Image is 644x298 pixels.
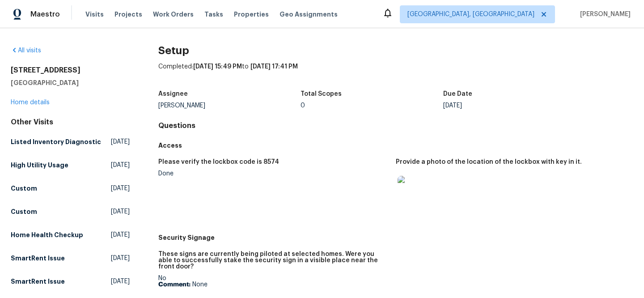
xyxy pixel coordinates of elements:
[111,184,130,193] span: [DATE]
[158,281,389,288] p: None
[443,102,586,109] div: [DATE]
[85,10,104,19] span: Visits
[250,64,298,70] span: [DATE] 17:41 PM
[576,10,631,19] span: [PERSON_NAME]
[11,137,101,146] h5: Listed Inventory Diagnostic
[193,64,242,70] span: [DATE] 15:49 PM
[234,10,269,19] span: Properties
[30,10,60,19] span: Maestro
[11,184,37,193] h5: Custom
[158,46,633,55] h2: Setup
[11,273,130,289] a: SmartRent Issue[DATE]
[11,47,41,54] a: All visits
[158,159,279,165] h5: Please verify the lockbox code is 8574
[158,91,188,97] h5: Assignee
[443,91,472,97] h5: Due Date
[111,161,130,170] span: [DATE]
[111,254,130,263] span: [DATE]
[11,227,130,243] a: Home Health Checkup[DATE]
[11,66,130,75] h2: [STREET_ADDRESS]
[158,141,633,150] h5: Access
[11,204,130,220] a: Custom[DATE]
[158,121,633,130] h4: Questions
[11,250,130,266] a: SmartRent Issue[DATE]
[204,11,223,17] span: Tasks
[396,159,582,165] h5: Provide a photo of the location of the lockbox with key in it.
[11,157,130,173] a: High Utility Usage[DATE]
[280,10,338,19] span: Geo Assignments
[114,10,142,19] span: Projects
[301,102,443,109] div: 0
[407,10,534,19] span: [GEOGRAPHIC_DATA], [GEOGRAPHIC_DATA]
[158,170,389,177] div: Done
[111,230,130,239] span: [DATE]
[11,180,130,196] a: Custom[DATE]
[11,99,50,106] a: Home details
[158,251,389,270] h5: These signs are currently being piloted at selected homes. Were you able to successfully stake th...
[158,281,191,288] b: Comment:
[301,91,342,97] h5: Total Scopes
[11,134,130,150] a: Listed Inventory Diagnostic[DATE]
[158,275,389,288] div: No
[11,118,130,127] div: Other Visits
[158,233,633,242] h5: Security Signage
[11,78,130,87] h5: [GEOGRAPHIC_DATA]
[11,207,37,216] h5: Custom
[11,254,65,263] h5: SmartRent Issue
[153,10,194,19] span: Work Orders
[11,277,65,286] h5: SmartRent Issue
[11,161,68,170] h5: High Utility Usage
[111,137,130,146] span: [DATE]
[158,102,301,109] div: [PERSON_NAME]
[158,62,633,85] div: Completed: to
[11,230,83,239] h5: Home Health Checkup
[111,277,130,286] span: [DATE]
[111,207,130,216] span: [DATE]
